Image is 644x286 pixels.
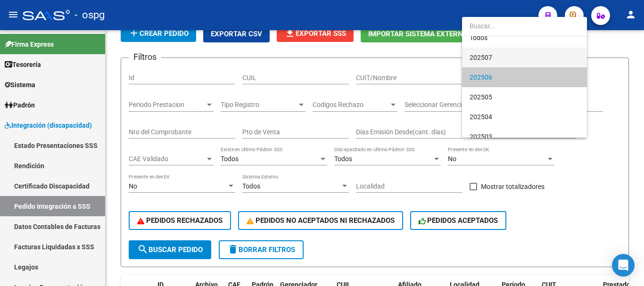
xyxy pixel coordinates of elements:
span: 202503 [470,133,492,140]
span: 202504 [470,113,492,121]
span: 202505 [470,93,492,101]
span: 202506 [470,74,492,81]
span: 202507 [470,54,492,61]
span: Todos [470,28,579,48]
input: dropdown search [462,16,587,36]
div: Open Intercom Messenger [612,254,635,277]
